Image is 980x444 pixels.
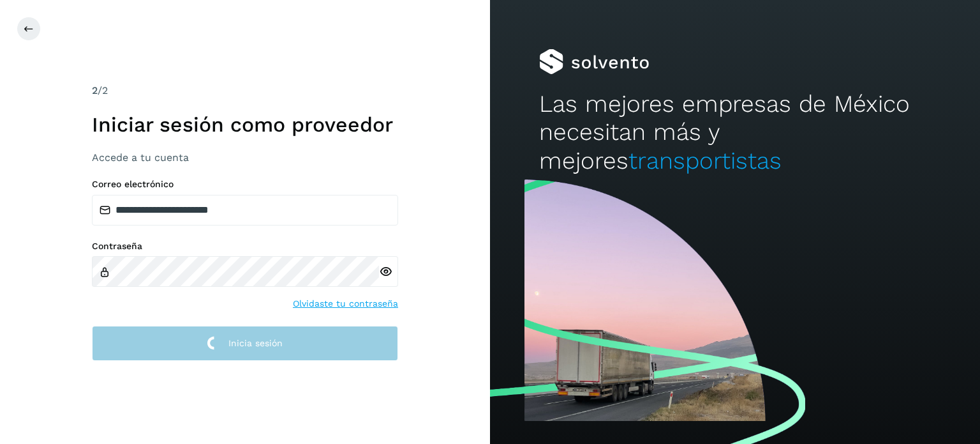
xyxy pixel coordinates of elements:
h3: Accede a tu cuenta [92,151,398,164]
h2: Las mejores empresas de México necesitan más y mejores [539,90,931,175]
div: /2 [92,83,398,98]
label: Correo electrónico [92,179,398,190]
span: 2 [92,84,98,96]
h1: Iniciar sesión como proveedor [92,112,398,137]
span: transportistas [628,147,782,174]
a: Olvidaste tu contraseña [293,297,398,310]
button: Inicia sesión [92,326,398,361]
label: Contraseña [92,241,398,252]
span: Inicia sesión [228,339,283,348]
